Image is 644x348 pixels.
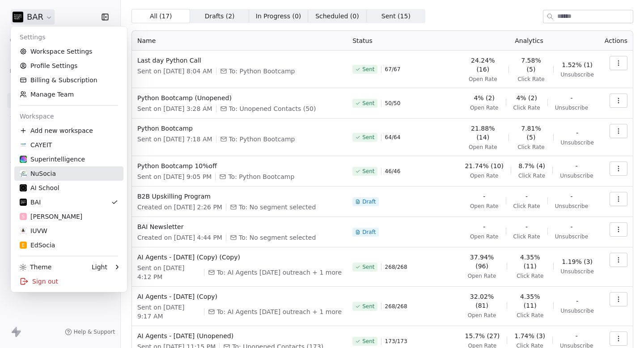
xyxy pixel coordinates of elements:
span: E [22,242,25,249]
img: bar1.webp [20,199,27,206]
img: sinews%20copy.png [20,156,27,163]
div: Superintelligence [20,155,85,164]
div: [PERSON_NAME] [20,212,82,221]
div: Theme [20,263,51,272]
div: Sign out [14,274,123,289]
div: EdSocia [20,241,55,250]
div: BAI [20,198,41,207]
a: Billing & Subscription [14,73,123,87]
div: Settings [14,30,123,44]
img: CAYEIT%20Square%20Logo.png [20,141,27,149]
div: Add new workspace [14,123,123,138]
img: LOGO_1_WB.png [20,170,27,177]
div: AI School [20,183,59,192]
div: IUVW [20,226,47,235]
div: Light [92,263,107,272]
img: VedicU.png [20,227,27,234]
span: S [22,213,25,220]
div: NuSocia [20,169,56,178]
div: Workspace [14,109,123,123]
div: CAYEIT [20,140,52,149]
a: Profile Settings [14,59,123,73]
img: 3.png [20,184,27,191]
a: Manage Team [14,87,123,102]
a: Workspace Settings [14,44,123,59]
